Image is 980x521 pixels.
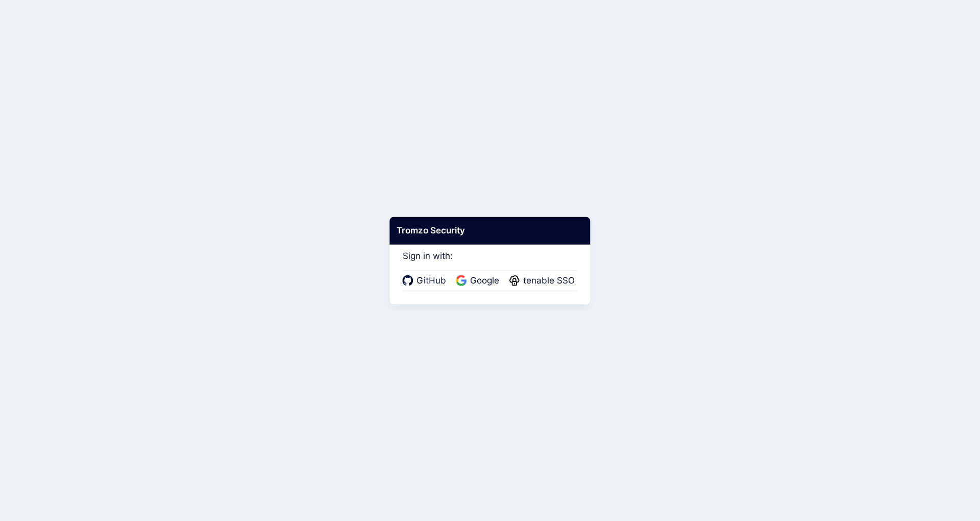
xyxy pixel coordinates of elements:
a: Google [456,274,502,288]
a: GitHub [403,274,449,288]
a: tenable SSO [509,274,578,288]
div: Sign in with: [403,237,578,291]
span: GitHub [413,274,449,288]
div: Tromzo Security [389,217,590,245]
span: Google [467,274,502,288]
span: tenable SSO [520,274,578,288]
